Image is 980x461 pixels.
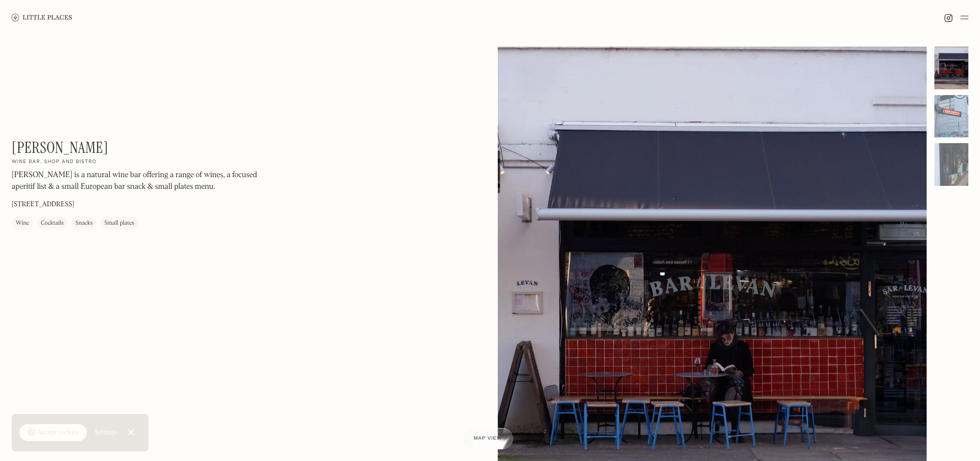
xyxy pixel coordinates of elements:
a: Close Cookie Popup [121,423,141,442]
div: Cocktails [41,218,64,228]
p: [STREET_ADDRESS] [12,199,74,210]
a: 🍪 Accept cookies [19,424,87,442]
div: Wine [16,218,29,228]
a: Settings [95,422,117,444]
span: Map view [474,436,502,441]
div: Small plates [104,218,134,228]
p: [PERSON_NAME] is a natural wine bar offering a range of wines, a focused aperitif list & a small ... [12,169,274,193]
div: Settings [95,429,117,436]
h2: Wine bar, shop and bistro [12,159,97,165]
a: Map view [462,428,514,449]
div: 🍪 Accept cookies [27,428,79,438]
div: Snacks [75,218,93,228]
h1: [PERSON_NAME] [12,138,108,157]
